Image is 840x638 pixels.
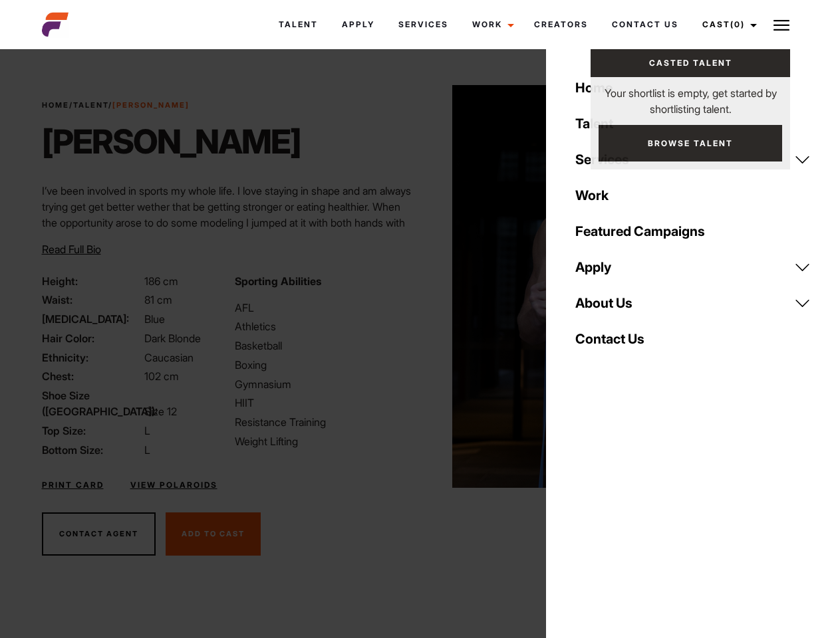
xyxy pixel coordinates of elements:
[144,351,194,364] span: Caucasian
[182,529,245,538] span: Add To Cast
[235,376,412,392] li: Gymnasium
[567,70,819,106] a: Home
[567,142,819,177] a: Services
[235,395,412,411] li: HIIT
[235,318,412,334] li: Athletics
[730,19,745,29] span: (0)
[166,512,261,556] button: Add To Cast
[567,106,819,142] a: Talent
[567,249,819,285] a: Apply
[144,293,172,306] span: 81 cm
[235,357,412,373] li: Boxing
[42,442,142,458] span: Bottom Size:
[386,7,460,43] a: Services
[42,241,101,257] button: Read Full Bio
[144,424,150,437] span: L
[42,100,190,111] span: / /
[567,213,819,249] a: Featured Campaigns
[42,512,156,556] button: Contact Agent
[144,443,150,457] span: L
[235,414,412,430] li: Resistance Training
[600,7,690,43] a: Contact Us
[144,274,178,288] span: 186 cm
[42,243,101,256] span: Read Full Bio
[591,49,790,77] a: Casted Talent
[42,350,142,366] span: Ethnicity:
[567,321,819,357] a: Contact Us
[42,122,301,161] h1: [PERSON_NAME]
[567,177,819,213] a: Work
[42,368,142,384] span: Chest:
[235,300,412,316] li: AFL
[42,387,142,419] span: Shoe Size ([GEOGRAPHIC_DATA]):
[42,311,142,327] span: [MEDICAL_DATA]:
[42,423,142,439] span: Top Size:
[773,17,789,33] img: Burger icon
[42,183,412,294] p: I’ve been involved in sports my whole life. I love staying in shape and am always trying get get ...
[144,312,165,326] span: Blue
[130,479,217,491] a: View Polaroids
[42,330,142,346] span: Hair Color:
[42,479,104,491] a: Print Card
[42,292,142,308] span: Waist:
[330,7,386,43] a: Apply
[522,7,600,43] a: Creators
[235,274,321,288] strong: Sporting Abilities
[267,7,330,43] a: Talent
[42,100,69,110] a: Home
[690,7,765,43] a: Cast(0)
[73,100,108,110] a: Talent
[112,100,190,110] strong: [PERSON_NAME]
[591,77,790,117] p: Your shortlist is empty, get started by shortlisting talent.
[144,405,177,418] span: Size 12
[567,285,819,321] a: About Us
[460,7,522,43] a: Work
[42,273,142,289] span: Height:
[235,433,412,449] li: Weight Lifting
[144,370,179,383] span: 102 cm
[235,338,412,354] li: Basketball
[42,11,69,38] img: cropped-aefm-brand-fav-22-square.png
[144,332,201,345] span: Dark Blonde
[599,125,782,161] a: Browse Talent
